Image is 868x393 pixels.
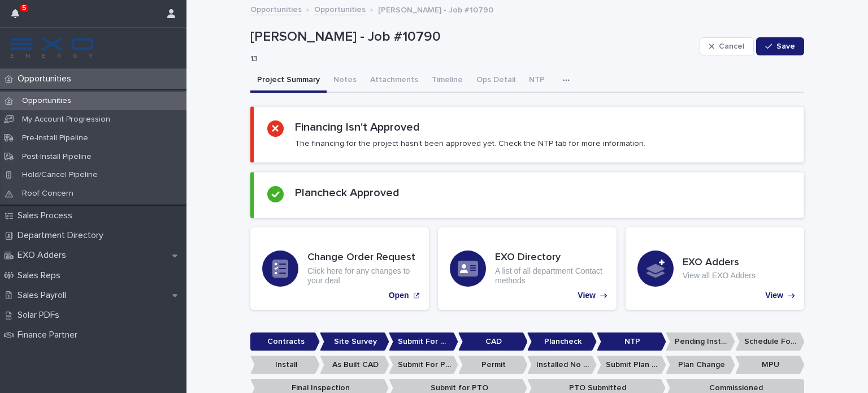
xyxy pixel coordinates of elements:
a: Opportunities [314,2,366,15]
div: 5 [11,7,26,27]
p: As Built CAD [320,356,389,374]
p: NTP [597,332,666,351]
span: Cancel [719,42,744,50]
p: A list of all department Contact methods [495,266,605,286]
h2: Plancheck Approved [295,186,400,200]
p: View [578,291,596,300]
p: The financing for the project hasn't been approved yet. Check the NTP tab for more information. [295,139,645,149]
a: View [438,227,617,310]
p: [PERSON_NAME] - Job #10790 [378,3,493,15]
p: Sales Payroll [13,290,75,301]
p: Hold/Cancel Pipeline [13,170,107,180]
p: EXO Adders [13,250,75,261]
p: Plan Change [666,356,735,374]
a: Opportunities [250,2,302,15]
p: Pending Install Task [666,332,735,351]
p: CAD [458,332,528,351]
p: Sales Process [13,210,81,221]
p: Submit For Permit [389,356,458,374]
p: View all EXO Adders [683,271,756,280]
p: Submit For CAD [389,332,458,351]
p: My Account Progression [13,115,119,124]
p: Pre-Install Pipeline [13,133,97,143]
img: FKS5r6ZBThi8E5hshIGi [9,37,95,59]
p: Permit [458,356,528,374]
p: Opportunities [13,96,80,106]
p: 13 [250,54,691,64]
button: Ops Detail [470,69,522,93]
p: MPU [735,356,805,374]
p: Site Survey [320,332,389,351]
p: Finance Partner [13,330,86,340]
button: Project Summary [250,69,327,93]
h3: EXO Adders [683,257,756,269]
h2: Financing Isn't Approved [295,120,420,134]
p: Plancheck [527,332,597,351]
p: Click here for any changes to your deal [307,266,417,286]
a: Open [250,227,429,310]
button: Timeline [425,69,470,93]
p: Submit Plan Change [597,356,666,374]
p: 5 [22,4,26,12]
p: Schedule For Install [735,332,805,351]
p: Post-Install Pipeline [13,152,101,162]
p: View [765,291,783,300]
p: [PERSON_NAME] - Job #10790 [250,29,695,45]
p: Open [389,291,409,300]
p: Department Directory [13,230,112,241]
p: Contracts [250,332,320,351]
button: Notes [327,69,363,93]
p: Solar PDFs [13,310,68,321]
button: Save [756,37,804,55]
p: Opportunities [13,74,80,84]
button: Attachments [363,69,425,93]
a: View [626,227,804,310]
p: Sales Reps [13,270,70,281]
h3: EXO Directory [495,252,605,264]
p: Roof Concern [13,189,83,198]
h3: Change Order Request [307,252,417,264]
p: Installed No Permit [527,356,597,374]
span: Save [776,42,795,50]
button: NTP [522,69,552,93]
p: Install [250,356,320,374]
button: Cancel [700,37,754,55]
